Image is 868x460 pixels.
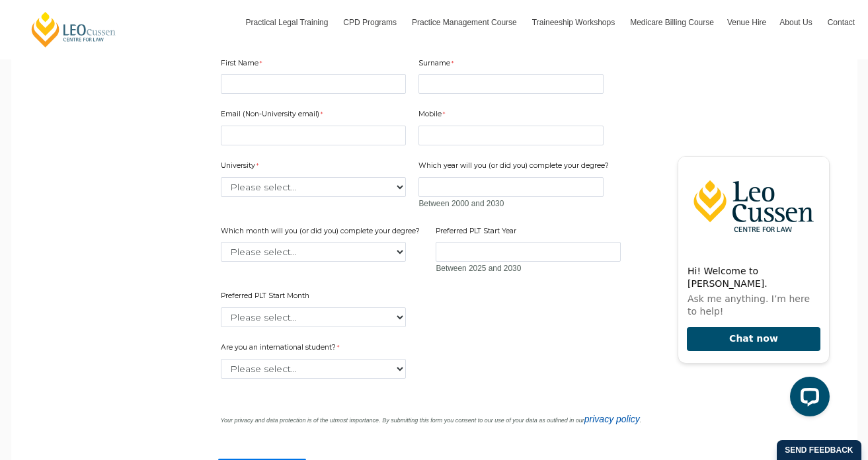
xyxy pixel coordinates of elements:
[336,3,405,42] a: CPD Programs
[221,417,642,424] i: Your privacy and data protection is of the utmost importance. By submitting this form you consent...
[221,291,313,304] label: Preferred PLT Start Month
[221,126,406,145] input: Email (Non-University email)
[221,177,406,197] select: University
[526,3,623,42] a: Traineeship Workshops
[418,109,448,122] label: Mobile
[436,264,521,273] span: Between 2025 and 2030
[821,3,861,42] a: Contact
[221,359,406,379] select: Are you an international student?
[418,161,612,174] label: Which year will you (or did you) complete your degree?
[239,3,337,42] a: Practical Legal Training
[436,226,520,239] label: Preferred PLT Start Year
[587,130,598,141] img: npw-badge-icon-locked.svg
[221,161,262,174] label: University
[221,58,265,71] label: First Name
[418,177,604,197] input: Which year will you (or did you) complete your degree?
[773,3,820,42] a: About Us
[667,145,835,427] iframe: LiveChat chat widget
[721,3,773,42] a: Venue Hire
[221,242,406,262] select: Which month will you (or did you) complete your degree?
[584,414,640,424] a: privacy policy
[221,307,406,327] select: Preferred PLT Start Month
[221,342,353,356] label: Are you an international student?
[418,126,604,145] input: Mobile
[418,199,504,208] span: Between 2000 and 2030
[405,3,526,42] a: Practice Management Course
[436,242,621,262] input: Preferred PLT Start Year
[623,3,721,42] a: Medicare Billing Course
[221,109,326,122] label: Email (Non-University email)
[418,74,604,94] input: Surname
[221,74,406,94] input: First Name
[221,226,423,239] label: Which month will you (or did you) complete your degree?
[418,58,457,71] label: Surname
[30,11,118,48] a: [PERSON_NAME] Centre for Law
